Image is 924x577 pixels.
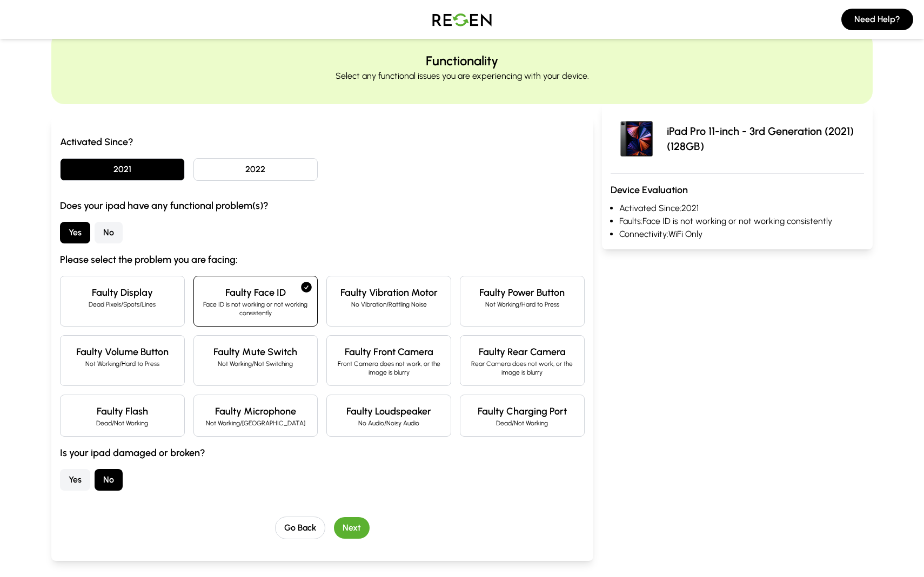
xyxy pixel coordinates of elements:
h4: Faulty Vibration Motor [336,285,442,300]
button: Next [334,517,370,539]
p: Select any functional issues you are experiencing with your device. [336,70,589,83]
h3: Please select the problem you are facing: [60,252,585,267]
h4: Faulty Front Camera [336,344,442,359]
button: 2021 [60,158,185,181]
button: No [95,222,123,243]
button: No [95,469,123,491]
li: Activated Since: 2021 [619,202,864,215]
img: iPad Pro 11-inch - 3rd Generation (2021) [611,113,662,165]
p: Dead/Not Working [469,419,575,427]
h3: Activated Since? [60,134,585,150]
h4: Faulty Volume Button [69,344,176,359]
h4: Faulty Charging Port [469,404,575,419]
h4: Faulty Loudspeaker [336,404,442,419]
p: Dead/Not Working [69,419,176,427]
p: Rear Camera does not work, or the image is blurry [469,359,575,377]
p: Face ID is not working or not working consistently [203,300,309,317]
button: 2022 [193,158,318,181]
h4: Faulty Face ID [203,285,309,300]
p: Not Working/Not Switching [203,359,309,368]
button: Need Help? [841,9,913,30]
p: Dead Pixels/Spots/Lines [69,300,176,309]
li: Faults: Face ID is not working or not working consistently [619,215,864,228]
p: No Audio/Noisy Audio [336,419,442,427]
button: Yes [60,222,90,243]
img: Logo [424,4,500,35]
h3: Is your ipad damaged or broken? [60,445,585,460]
h2: Functionality [426,52,498,70]
p: No Vibration/Rattling Noise [336,300,442,309]
h4: Faulty Display [69,285,176,300]
p: Not Working/Hard to Press [469,300,575,309]
h4: Faulty Flash [69,404,176,419]
h4: Faulty Mute Switch [203,344,309,359]
h4: Faulty Microphone [203,404,309,419]
button: Go Back [275,517,325,539]
p: Not Working/Hard to Press [69,359,176,368]
h3: Device Evaluation [611,182,864,198]
h4: Faulty Rear Camera [469,344,575,359]
p: Front Camera does not work, or the image is blurry [336,359,442,377]
h3: Does your ipad have any functional problem(s)? [60,198,585,213]
h4: Faulty Power Button [469,285,575,300]
p: iPad Pro 11-inch - 3rd Generation (2021) (128GB) [667,124,864,154]
li: Connectivity: WiFi Only [619,228,864,241]
p: Not Working/[GEOGRAPHIC_DATA] [203,419,309,427]
button: Yes [60,469,90,491]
